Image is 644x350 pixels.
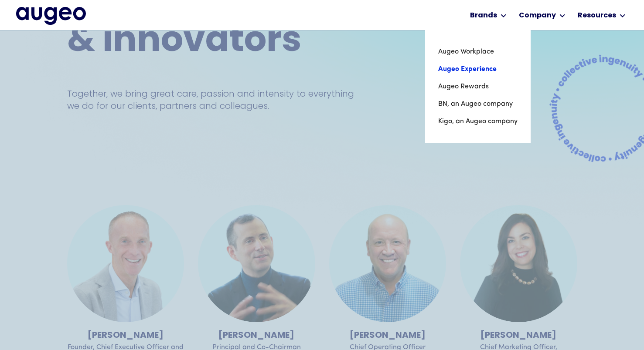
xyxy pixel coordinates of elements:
a: Augeo Experience [438,61,518,78]
div: Brands [470,10,497,21]
a: home [16,7,86,24]
a: BN, an Augeo company [438,95,518,113]
a: Augeo Rewards [438,78,518,95]
img: Augeo's full logo in midnight blue. [16,7,86,24]
nav: Brands [425,30,531,143]
a: Kigo, an Augeo company [438,113,518,130]
a: Augeo Workplace [438,43,518,61]
div: Resources [578,10,616,21]
div: Company [519,10,556,21]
